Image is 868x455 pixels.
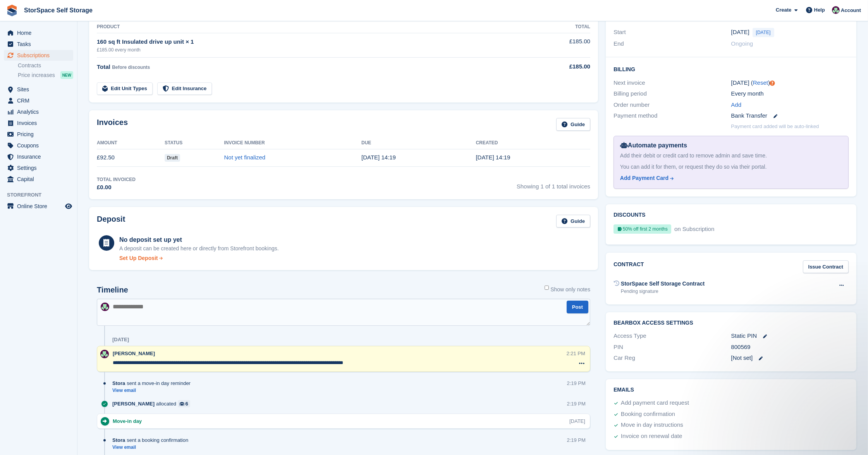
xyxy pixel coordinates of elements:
[614,343,731,352] div: PIN
[731,343,849,352] div: 800569
[621,410,675,419] div: Booking confirmation
[567,301,588,313] button: Post
[112,444,192,451] a: View email
[113,417,146,425] div: Move-in day
[614,28,731,37] div: Start
[620,174,669,182] div: Add Payment Card
[21,4,96,17] a: StorSpace Self Storage
[97,286,128,294] h2: Timeline
[567,436,586,444] div: 2:19 PM
[112,337,129,343] div: [DATE]
[673,226,714,232] span: on Subscription
[556,215,590,227] a: Guide
[621,288,705,295] div: Pending signature
[17,151,64,162] span: Insurance
[157,82,212,95] a: Edit Insurance
[614,260,644,273] h2: Contract
[614,320,849,326] h2: BearBox Access Settings
[60,71,73,79] div: NEW
[614,224,671,234] div: 50% off first 2 months
[97,137,165,149] th: Amount
[4,50,73,61] a: menu
[97,63,110,70] span: Total
[832,6,840,14] img: Ross Hadlington
[769,80,776,87] div: Tooltip anchor
[186,400,188,407] div: 6
[112,380,194,387] div: sent a move-in day reminder
[112,65,150,70] span: Before discounts
[620,174,839,182] a: Add Payment Card
[731,111,849,120] div: Bank Transfer
[4,27,73,38] a: menu
[731,79,849,87] div: [DATE] ( )
[17,140,64,151] span: Coupons
[17,174,64,185] span: Capital
[753,28,774,37] span: [DATE]
[119,235,279,245] div: No deposit set up yet
[476,137,590,149] th: Created
[4,84,73,95] a: menu
[113,351,155,356] span: [PERSON_NAME]
[614,39,731,48] div: End
[97,183,136,192] div: £0.00
[803,260,849,273] a: Issue Contract
[101,303,109,311] img: Ross Hadlington
[814,6,825,14] span: Help
[18,62,73,69] a: Contracts
[556,118,590,131] a: Guide
[165,154,180,162] span: Draft
[514,21,590,33] th: Total
[361,154,396,161] time: 2025-10-08 13:19:32 UTC
[97,46,514,53] div: £185.00 every month
[4,162,73,173] a: menu
[224,137,362,149] th: Invoice Number
[841,7,861,14] span: Account
[7,191,77,199] span: Storefront
[4,95,73,106] a: menu
[614,332,731,340] div: Access Type
[112,387,194,394] a: View email
[112,436,192,444] div: sent a booking confirmation
[18,71,73,79] a: Price increases NEW
[119,254,158,262] div: Set Up Deposit
[620,163,842,171] div: You can add it for them, or request they do so via their portal.
[476,154,510,161] time: 2025-10-07 13:19:32 UTC
[545,286,549,290] input: Show only notes
[614,89,731,98] div: Billing period
[224,154,266,161] a: Not yet finalized
[731,332,849,340] div: Static PIN
[614,65,849,73] h2: Billing
[4,129,73,140] a: menu
[731,101,742,109] a: Add
[567,400,586,407] div: 2:19 PM
[753,79,768,86] a: Reset
[100,350,109,358] img: Ross Hadlington
[17,201,64,212] span: Online Store
[731,40,753,47] span: Ongoing
[614,111,731,120] div: Payment method
[17,84,64,95] span: Sites
[514,33,590,57] td: £185.00
[567,380,586,387] div: 2:19 PM
[731,28,749,37] time: 2025-10-07 00:00:00 UTC
[17,95,64,106] span: CRM
[97,176,136,183] div: Total Invoiced
[17,27,64,38] span: Home
[621,280,705,288] div: StorSpace Self Storage Contract
[514,62,590,71] div: £185.00
[17,39,64,50] span: Tasks
[4,106,73,117] a: menu
[614,212,849,218] h2: Discounts
[4,201,73,212] a: menu
[776,6,791,14] span: Create
[112,380,125,387] span: Stora
[4,140,73,151] a: menu
[17,162,64,173] span: Settings
[178,400,190,407] a: 6
[17,129,64,140] span: Pricing
[97,215,125,227] h2: Deposit
[731,89,849,98] div: Every month
[517,176,590,192] span: Showing 1 of 1 total invoices
[119,254,279,262] a: Set Up Deposit
[17,118,64,128] span: Invoices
